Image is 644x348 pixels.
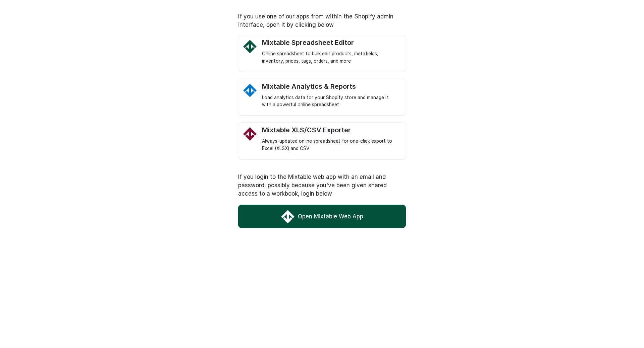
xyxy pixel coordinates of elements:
[262,138,399,152] div: Always-updated online spreadsheet for one-click export to Excel (XLSX) and CSV
[238,12,406,29] p: If you use one of our apps from within the Shopify admin interface, open it by clicking below
[238,205,406,228] a: Open Mixtable Web App
[262,94,399,109] div: Load analytics data for your Shopify store and manage it with a powerful online spreadsheet
[262,39,399,65] a: Mixtable Spreadsheet Editor Logo Mixtable Spreadsheet Editor Online spreadsheet to bulk edit prod...
[262,82,399,109] a: Mixtable Analytics Mixtable Analytics & Reports Load analytics data for your Shopify store and ma...
[262,50,399,65] div: Online spreadsheet to bulk edit products, metafields, inventory, prices, tags, orders, and more
[238,173,406,198] p: If you login to the Mixtable web app with an email and password, possibly because you've been giv...
[281,210,294,223] img: Mixtable Web App
[262,82,399,91] div: Mixtable Analytics & Reports
[243,40,257,53] img: Mixtable Spreadsheet Editor Logo
[262,126,399,152] a: Mixtable Excel and CSV Exporter app Logo Mixtable XLS/CSV Exporter Always-updated online spreadsh...
[243,84,257,97] img: Mixtable Analytics
[262,126,399,134] div: Mixtable XLS/CSV Exporter
[243,127,257,141] img: Mixtable Excel and CSV Exporter app Logo
[262,39,399,47] div: Mixtable Spreadsheet Editor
